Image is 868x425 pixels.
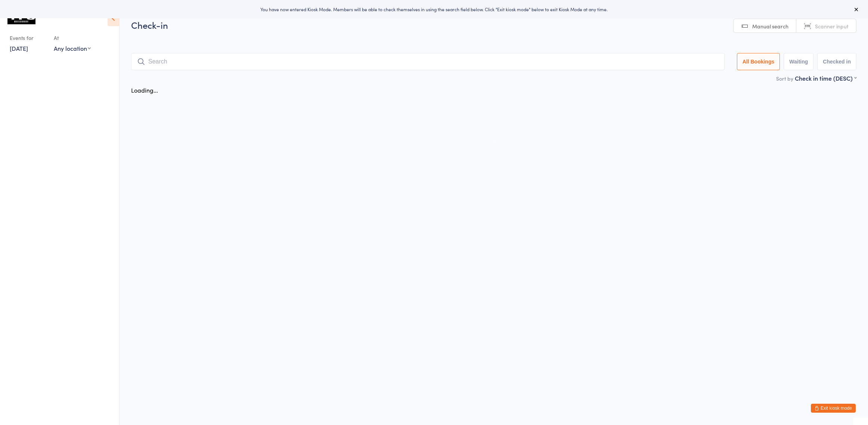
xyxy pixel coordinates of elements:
div: Check in time (DESC) [795,74,856,82]
div: Any location [54,44,91,52]
div: You have now entered Kiosk Mode. Members will be able to check themselves in using the search fie... [12,6,856,12]
button: All Bookings [737,53,780,70]
button: Exit kiosk mode [811,404,856,413]
h2: Check-in [131,19,856,31]
div: At [54,32,91,44]
input: Search [131,53,725,70]
a: [DATE] [10,44,28,52]
span: Scanner input [815,22,849,30]
span: Manual search [752,22,788,30]
div: Events for [10,32,46,44]
div: Loading... [131,86,158,94]
label: Sort by [776,75,793,82]
button: Waiting [784,53,813,70]
button: Checked in [817,53,856,70]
